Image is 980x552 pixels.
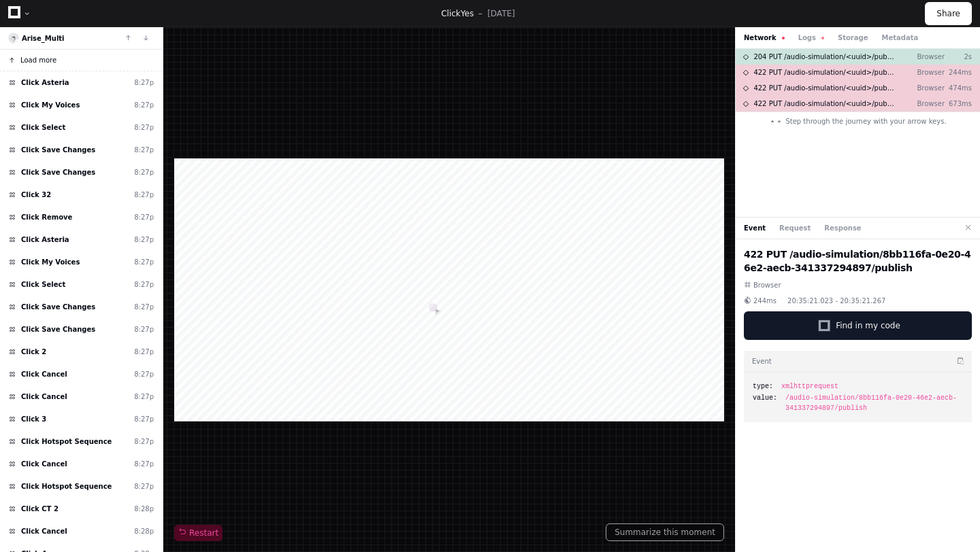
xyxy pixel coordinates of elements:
button: Request [779,223,811,233]
span: Click My Voices [21,100,80,110]
button: Restart [174,525,223,541]
div: 8:28p [134,526,154,536]
p: [DATE] [487,8,515,19]
p: Browser [906,52,945,62]
p: Browser [906,99,945,109]
div: 8:27p [134,392,154,402]
span: 204 PUT /audio-simulation/<uuid>/publish [753,52,896,62]
div: 8:27p [134,257,154,267]
span: Click 32 [21,190,51,200]
span: /audio-simulation/8bb116fa-0e20-46e2-aecb-341337294897/publish [785,393,963,413]
button: Network [744,33,785,43]
div: 8:27p [134,235,154,245]
span: Click Hotspot Sequence [21,436,112,447]
p: Browser [906,83,945,93]
button: Response [824,223,861,233]
span: Click 2 [21,347,46,357]
div: 8:27p [134,77,154,88]
div: 8:27p [134,436,154,447]
span: Click Remove [21,212,72,222]
span: xmlhttprequest [781,381,838,392]
div: 8:27p [134,279,154,290]
a: Arise_Multi [22,35,65,42]
span: Click Save Changes [21,167,95,177]
div: 8:27p [134,212,154,222]
button: Event [744,223,766,233]
div: 8:27p [134,167,154,177]
span: Step through the journey with your arrow keys. [785,116,946,126]
div: 8:27p [134,122,154,133]
div: 8:27p [134,369,154,379]
p: 673ms [945,99,972,109]
div: 8:27p [134,459,154,469]
span: Click Asteria [21,77,69,88]
button: Storage [838,33,868,43]
span: Click My Voices [21,257,80,267]
p: 474ms [945,83,972,93]
span: Click Cancel [21,459,67,469]
div: 8:27p [134,347,154,357]
button: Find in my code [744,311,972,340]
p: Browser [906,67,945,77]
span: Browser [753,280,781,290]
span: value: [753,393,777,403]
div: 8:27p [134,100,154,110]
div: 8:27p [134,324,154,334]
span: Find in my code [836,320,900,331]
span: Click Select [21,279,65,290]
h2: 422 PUT /audio-simulation/8bb116fa-0e20-46e2-aecb-341337294897/publish [744,247,972,275]
span: 244ms [753,296,777,306]
div: 8:28p [134,504,154,514]
h3: Event [752,356,772,366]
span: Click CT 2 [21,504,59,514]
span: Click Save Changes [21,145,95,155]
span: Click [441,9,461,18]
span: 422 PUT /audio-simulation/<uuid>/publish [753,99,896,109]
span: Click Select [21,122,65,133]
span: Restart [178,528,218,538]
div: 8:27p [134,302,154,312]
span: Click Hotspot Sequence [21,481,112,491]
div: 8:27p [134,190,154,200]
span: 422 PUT /audio-simulation/<uuid>/publish [753,83,896,93]
span: Click Cancel [21,369,67,379]
button: Summarize this moment [606,523,724,541]
span: Click Save Changes [21,324,95,334]
span: Click Cancel [21,392,67,402]
img: 7.svg [10,34,18,43]
span: Click Cancel [21,526,67,536]
p: 244ms [945,67,972,77]
button: Logs [798,33,824,43]
p: 2s [945,52,972,62]
span: type: [753,381,773,392]
span: Load more [20,55,56,65]
div: 8:27p [134,414,154,424]
div: 8:27p [134,145,154,155]
span: Click Save Changes [21,302,95,312]
span: 20:35:21.023 - 20:35:21.267 [787,296,885,306]
button: Share [925,2,972,25]
span: Click 3 [21,414,46,424]
span: Yes [461,9,474,18]
div: 8:27p [134,481,154,491]
button: Metadata [881,33,918,43]
span: Click Asteria [21,235,69,245]
span: 422 PUT /audio-simulation/<uuid>/publish [753,67,896,77]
